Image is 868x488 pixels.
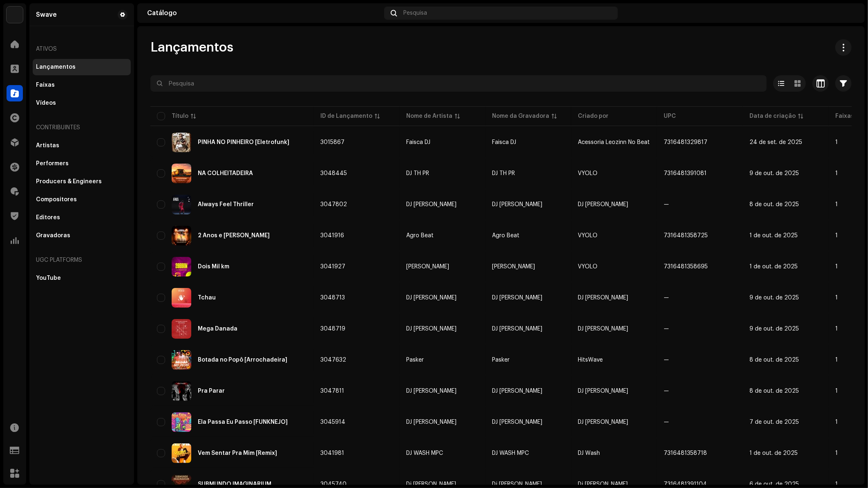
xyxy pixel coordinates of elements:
[749,202,799,207] span: 8 de out. de 2025
[492,171,515,176] span: DJ TH PR
[320,139,345,145] span: 3015867
[33,270,131,286] re-m-nav-item: YouTube
[198,139,289,145] div: PINHA NO PINHEIRO [Eletrofunk]
[36,100,56,106] div: Vídeos
[406,450,479,456] span: DJ WASH MPC
[172,381,191,401] img: 882a052b-d903-4fc4-b78d-549c09f7416c
[578,233,597,238] span: VYOLO
[198,357,287,363] div: Botada no Popô [Arrochadeira]
[33,39,131,59] re-a-nav-header: Ativos
[578,202,628,207] span: DJ Antony Achkar
[406,233,434,238] div: Agro Beat
[835,419,838,425] span: 1
[749,139,802,145] span: 24 de set. de 2025
[406,357,424,363] div: Pasker
[36,64,76,70] div: Lançamentos
[198,450,277,456] div: Vem Sentar Pra Mim [Remix]
[749,326,799,332] span: 9 de out. de 2025
[198,419,288,425] div: Ela Passa Eu Passo [FUNKNEJO]
[172,443,191,463] img: 9c5ca7a1-fcfc-4fe2-bdb5-3c2a349b0532
[406,481,456,487] div: Dj [PERSON_NAME]
[664,264,708,270] span: 7316481358695
[33,227,131,244] re-m-nav-item: Gravadoras
[664,357,669,363] span: —
[320,202,347,207] span: 3047802
[36,196,77,203] div: Compositores
[578,450,600,456] span: DJ Wash
[664,295,669,301] span: —
[406,419,456,425] div: DJ [PERSON_NAME]
[36,142,59,149] div: Artistas
[664,481,707,487] span: 7316481391104
[406,450,443,456] div: DJ WASH MPC
[33,59,131,75] re-m-nav-item: Lançamentos
[33,173,131,190] re-m-nav-item: Producers & Engineers
[320,388,344,394] span: 3047811
[406,112,452,120] div: Nome de Artista
[172,412,191,432] img: be043f29-3b6d-4f55-a249-547f04faca63
[406,357,479,363] span: Pasker
[150,75,767,92] input: Pesquisa
[835,326,838,332] span: 1
[492,202,542,207] span: DJ Antony Achkar
[578,388,628,394] span: DJ Antony Achkar
[406,139,430,145] div: Faisca DJ
[406,264,479,270] span: Matheus Pedroso
[578,295,628,301] span: DJ Antony Achkar
[406,326,479,332] span: DJ Antony Achkar
[492,139,516,145] span: Faisca DJ
[749,233,798,238] span: 1 de out. de 2025
[172,112,188,120] div: Título
[835,295,838,301] span: 1
[33,77,131,93] re-m-nav-item: Faixas
[492,450,529,456] span: DJ WASH MPC
[835,481,838,487] span: 1
[578,481,628,487] span: Dj Andre Porto
[406,264,449,270] div: [PERSON_NAME]
[33,95,131,111] re-m-nav-item: Vídeos
[406,139,479,145] span: Faisca DJ
[198,326,237,332] div: Mega Danada
[835,233,838,238] span: 1
[578,419,628,425] span: DJ Mateus Tomas
[749,112,796,120] div: Data de criação
[36,178,102,185] div: Producers & Engineers
[492,419,542,425] span: DJ Mateus Tomas
[492,295,542,301] span: DJ Antony Achkar
[172,133,191,152] img: bde62452-b99b-42fc-af16-14b8e76f54d3
[172,288,191,308] img: 33442c70-0f63-4f75-be05-3ddfa9728bab
[320,112,372,120] div: ID de Lançamento
[406,171,429,176] div: DJ TH PR
[578,264,597,270] span: VYOLO
[835,450,838,456] span: 1
[320,326,345,332] span: 3048719
[33,118,131,137] re-a-nav-header: Contribuintes
[664,388,669,394] span: —
[664,419,669,425] span: —
[198,481,271,487] div: SUBMUNDO IMAGINARIUM
[664,326,669,332] span: —
[320,295,345,301] span: 3048713
[33,209,131,226] re-m-nav-item: Editores
[320,264,345,270] span: 3041927
[320,171,347,176] span: 3048445
[33,155,131,172] re-m-nav-item: Performers
[406,202,456,207] div: DJ [PERSON_NAME]
[835,139,838,145] span: 1
[406,388,479,394] span: DJ Antony Achkar
[320,419,345,425] span: 3045914
[320,233,344,238] span: 3041916
[842,7,855,20] img: c3ace681-228d-4631-9f26-36716aff81b7
[172,164,191,183] img: 4c0f6584-6b43-43a7-ab27-752b69d6ce33
[198,388,225,394] div: Pra Parar
[835,388,838,394] span: 1
[492,481,542,487] span: Dj Andre Porto
[198,264,229,270] div: Dois Mil km
[406,326,456,332] div: DJ [PERSON_NAME]
[492,112,549,120] div: Nome da Gravadora
[492,388,542,394] span: DJ Antony Achkar
[36,214,60,221] div: Editores
[578,357,603,363] span: HitsWave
